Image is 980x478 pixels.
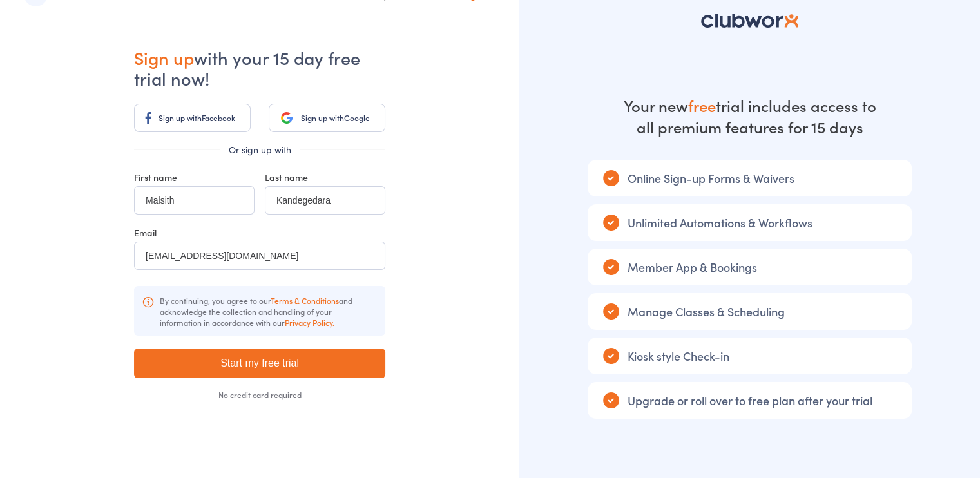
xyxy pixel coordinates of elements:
div: Last name [265,171,385,184]
input: Last name [265,186,385,215]
div: Unlimited Automations & Workflows [588,204,912,241]
input: Start my free trial [134,349,385,378]
div: No credit card required [134,391,385,399]
div: Online Sign-up Forms & Waivers [588,160,912,196]
span: Sign up with [301,112,344,123]
div: First name [134,171,255,184]
span: Sign up [134,45,194,70]
span: Sign up with [159,112,202,123]
div: Upgrade or roll over to free plan after your trial [588,382,912,419]
a: Sign up withGoogle [269,104,385,132]
div: Or sign up with [134,143,385,156]
a: Sign up withFacebook [134,104,251,132]
div: Kiosk style Check-in [588,338,912,374]
h1: with your 15 day free trial now! [134,47,385,88]
a: Privacy Policy. [285,317,334,328]
strong: free [688,95,716,116]
img: logo-81c5d2ba81851df8b7b8b3f485ec5aa862684ab1dc4821eed5b71d8415c3dc76.svg [701,14,798,28]
div: By continuing, you agree to our and acknowledge the collection and handling of your information i... [134,286,385,336]
div: Manage Classes & Scheduling [588,293,912,330]
input: Your business email [134,242,385,270]
div: Member App & Bookings [588,249,912,285]
a: Terms & Conditions [271,295,339,306]
input: First name [134,186,255,215]
div: Your new trial includes access to all premium features for 15 days [621,95,879,137]
div: Email [134,226,385,239]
